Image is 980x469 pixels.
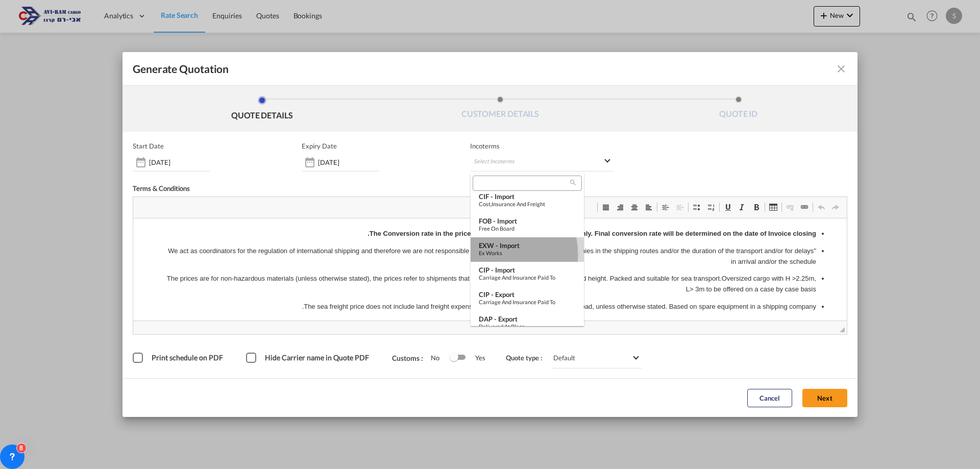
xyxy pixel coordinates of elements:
[31,28,683,49] p: "We act as coordinators for the regulation of international shipping and therefore we are not res...
[479,241,576,250] div: EXW - import
[479,290,576,299] div: CIP - export
[569,179,577,186] md-icon: icon-magnify
[479,274,576,281] div: Carriage and Insurance Paid to
[479,225,576,232] div: Free on Board
[31,101,683,111] p: The sea transport prices are subject to the prices of the shipping companies and may change accor...
[479,266,576,274] div: CIP - import
[479,299,576,305] div: Carriage and Insurance Paid to
[479,250,576,256] div: Ex Works
[479,315,576,323] div: DAP - export
[234,11,683,19] strong: The Conversion rate in the price quote is for the date of the quote only. Final conversion rate w...
[479,192,576,201] div: CIF - import
[479,217,576,225] div: FOB - import
[31,55,683,77] p: The prices are for non-hazardous materials (unless otherwise stated), the prices refer to shipmen...
[479,323,576,330] div: Delivered at Place
[479,201,576,207] div: Cost,Insurance and Freight
[31,83,683,94] p: The sea freight price does not include land freight expenses abroad and/or other expenses abroad,...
